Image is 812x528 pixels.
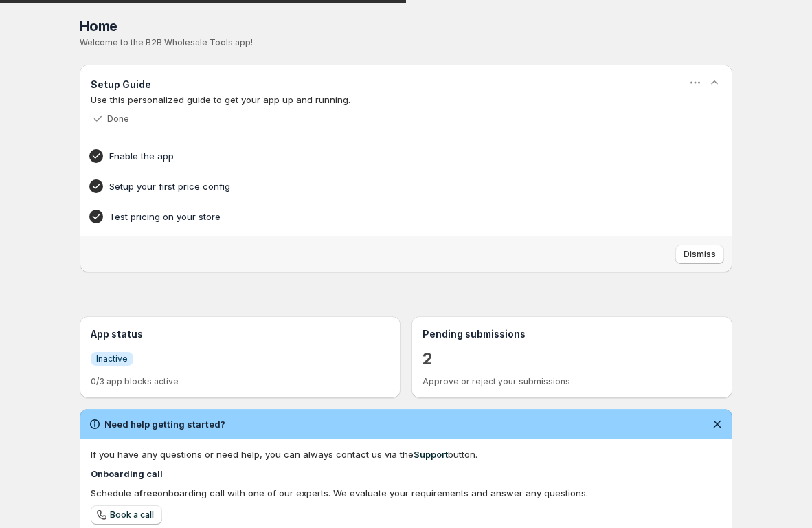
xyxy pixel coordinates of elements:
h2: Need help getting started? [104,417,225,431]
div: If you have any questions or need help, you can always contact us via the button. [91,448,721,461]
span: Home [80,18,117,34]
b: free [139,487,157,498]
h3: Setup Guide [91,78,151,91]
p: 0/3 app blocks active [91,376,390,387]
p: Done [107,113,129,124]
button: Dismiss [675,245,724,264]
span: Inactive [96,353,128,364]
span: Book a call [110,509,154,520]
p: Welcome to the B2B Wholesale Tools app! [80,37,732,48]
div: Schedule a onboarding call with one of our experts. We evaluate your requirements and answer any ... [91,486,721,500]
a: Support [414,449,448,460]
span: Dismiss [684,249,716,260]
h4: Onboarding call [91,467,721,481]
button: Dismiss notification [708,415,727,434]
a: InfoInactive [91,351,133,366]
h4: Enable the app [109,149,660,163]
p: Use this personalized guide to get your app up and running. [91,93,721,107]
h3: App status [91,327,390,341]
h4: Setup your first price config [109,179,660,193]
a: 2 [422,348,433,370]
h4: Test pricing on your store [109,210,660,223]
h3: Pending submissions [422,327,721,341]
a: Book a call [91,505,162,525]
p: Approve or reject your submissions [422,376,721,387]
